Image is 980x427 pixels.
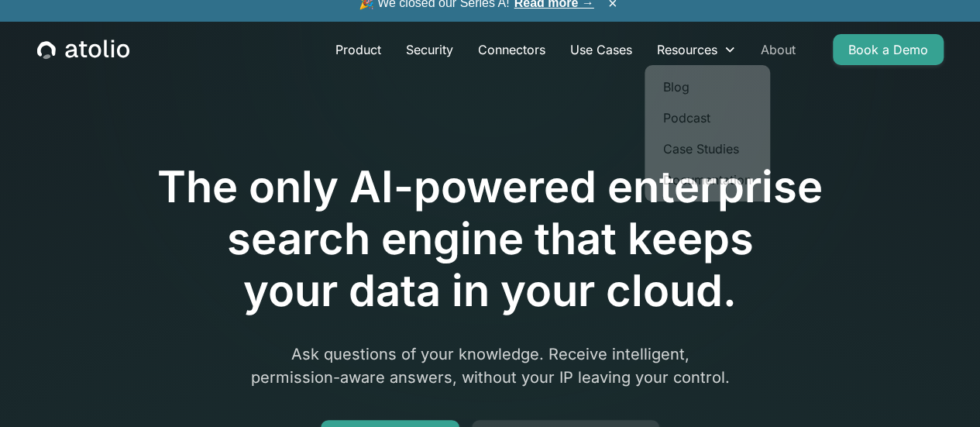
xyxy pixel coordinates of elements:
[558,34,645,65] a: Use Cases
[651,133,764,164] a: Case Studies
[748,34,808,65] a: About
[645,65,770,201] nav: Resources
[645,34,748,65] div: Resources
[323,34,394,65] a: Product
[651,102,764,133] a: Podcast
[657,40,717,59] div: Resources
[466,34,558,65] a: Connectors
[394,34,466,65] a: Security
[833,34,944,65] a: Book a Demo
[651,71,764,102] a: Blog
[193,343,788,389] p: Ask questions of your knowledge. Receive intelligent, permission-aware answers, without your IP l...
[94,161,887,318] h1: The only AI-powered enterprise search engine that keeps your data in your cloud.
[37,40,129,60] a: home
[651,164,764,195] a: Documentation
